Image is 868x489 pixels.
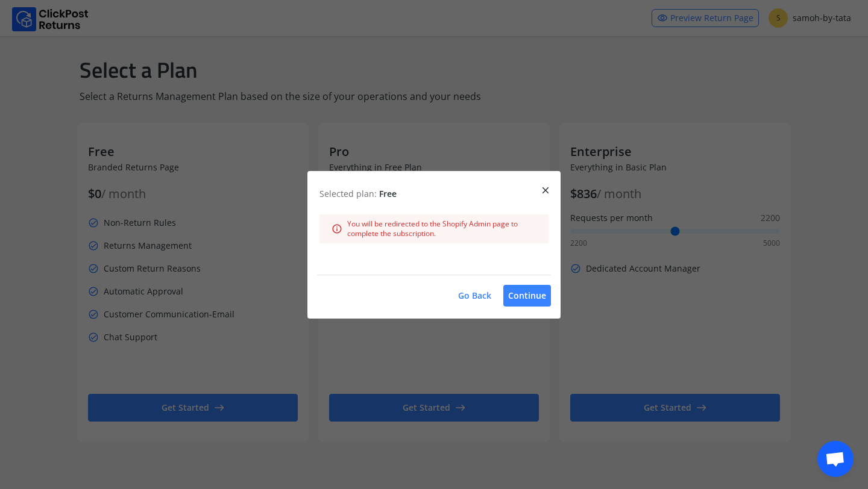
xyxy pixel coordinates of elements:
span: You will be redirected to the Shopify Admin page to complete the subscription. [347,219,536,238]
span: Free [379,188,397,199]
div: Open chat [817,441,854,477]
button: close [530,183,561,198]
span: close [540,182,551,199]
button: Continue [503,285,551,307]
span: info [332,220,342,237]
button: Go Back [453,285,496,307]
p: Selected plan: [319,188,549,200]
